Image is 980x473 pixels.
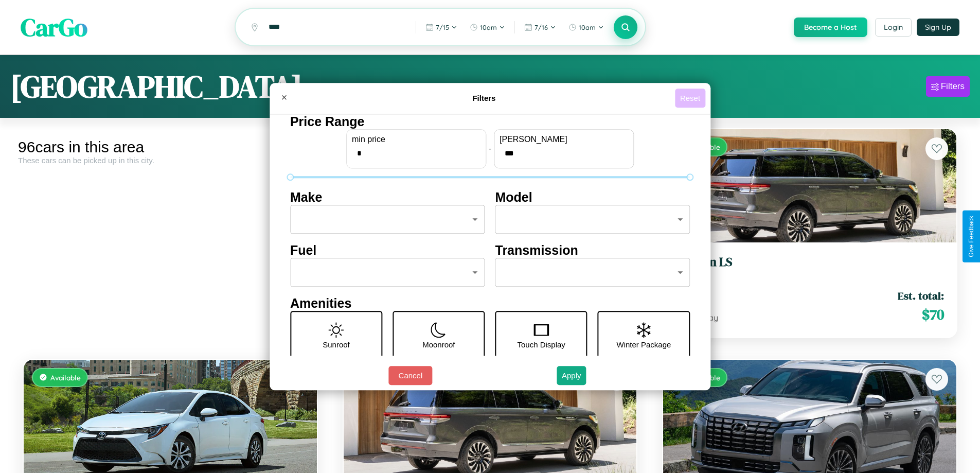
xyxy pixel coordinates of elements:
[422,338,455,352] p: Moonroof
[675,255,944,280] a: Lincoln LS2014
[941,81,965,92] div: Filters
[290,296,690,311] h4: Amenities
[563,19,609,36] button: 10am
[875,18,912,37] button: Login
[21,10,87,44] span: CarGo
[388,366,432,385] button: Cancel
[352,135,480,144] label: min price
[898,288,944,303] span: Est. total:
[480,23,497,31] span: 10am
[18,156,323,165] div: These cars can be picked up in this city.
[293,94,675,102] h4: Filters
[926,76,970,97] button: Filters
[519,19,561,36] button: 7/16
[917,19,959,36] button: Sign Up
[489,142,491,155] p: -
[557,366,586,385] button: Apply
[18,138,323,156] div: 96 cars in this area
[495,190,690,205] h4: Model
[323,338,350,352] p: Sunroof
[922,304,944,325] span: $ 70
[794,17,867,37] button: Become a Host
[290,243,485,258] h4: Fuel
[420,19,462,36] button: 7/15
[675,89,705,108] button: Reset
[968,216,975,257] div: Give Feedback
[579,23,596,31] span: 10am
[500,135,628,144] label: [PERSON_NAME]
[465,19,510,36] button: 10am
[290,114,690,129] h4: Price Range
[675,255,944,270] h3: Lincoln LS
[436,23,449,31] span: 7 / 15
[50,373,81,382] span: Available
[517,338,565,352] p: Touch Display
[534,23,548,31] span: 7 / 16
[290,190,485,205] h4: Make
[495,243,690,258] h4: Transmission
[617,338,671,352] p: Winter Package
[10,65,302,108] h1: [GEOGRAPHIC_DATA]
